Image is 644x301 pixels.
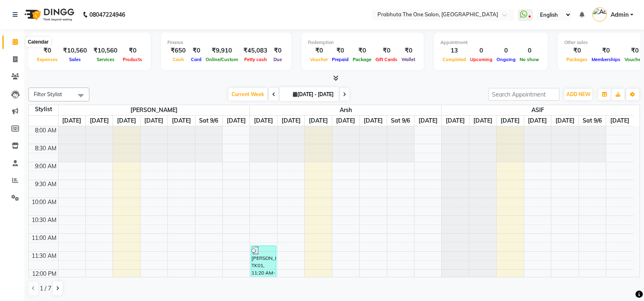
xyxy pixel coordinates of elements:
a: September 7, 2025 [417,116,439,126]
div: 9:30 AM [33,180,58,189]
a: September 5, 2025 [554,116,576,126]
div: ₹10,560 [60,46,90,55]
div: 10:00 AM [30,198,58,207]
div: ₹0 [330,46,351,55]
a: September 7, 2025 [609,116,631,126]
span: Package [351,57,373,62]
span: ASIF [442,105,633,115]
a: September 7, 2025 [225,116,247,126]
span: Arsh [250,105,441,115]
div: Stylist [29,105,58,114]
div: ₹0 [351,46,373,55]
span: Online/Custom [204,57,240,62]
a: September 2, 2025 [472,116,494,126]
div: 9:00 AM [33,162,58,171]
a: September 2, 2025 [280,116,302,126]
span: Prepaid [330,57,351,62]
a: September 5, 2025 [170,116,193,126]
a: September 6, 2025 [389,116,412,126]
img: logo [21,3,76,26]
a: September 3, 2025 [115,116,138,126]
a: September 6, 2025 [581,116,603,126]
span: [PERSON_NAME] [59,105,250,115]
a: September 3, 2025 [307,116,330,126]
a: September 1, 2025 [444,116,466,126]
span: 1 / 7 [40,284,51,293]
div: 11:30 AM [30,252,58,260]
a: September 1, 2025 [61,116,83,126]
span: Completed [440,57,468,62]
input: Search Appointment [488,88,559,101]
span: ADD NEW [566,91,590,97]
div: Calendar [26,37,50,47]
div: ₹0 [564,46,590,55]
span: Voucher [308,57,330,62]
a: September 4, 2025 [143,116,165,126]
div: ₹45,083 [240,46,271,55]
span: Due [271,57,284,62]
div: Redemption [308,39,417,46]
div: 11:00 AM [30,234,58,242]
div: 13 [440,46,468,55]
button: ADD NEW [564,89,592,100]
a: September 4, 2025 [526,116,549,126]
span: Services [95,57,117,62]
div: ₹0 [271,46,285,55]
div: 0 [468,46,494,55]
span: Upcoming [468,57,494,62]
span: No show [518,57,541,62]
span: Products [121,57,144,62]
div: 12:00 PM [30,270,58,278]
a: September 3, 2025 [499,116,521,126]
span: Current Week [228,88,267,101]
div: ₹0 [121,46,144,55]
div: ₹0 [308,46,330,55]
span: Memberships [590,57,622,62]
span: Petty cash [242,57,269,62]
span: Packages [564,57,590,62]
div: 0 [518,46,541,55]
span: Admin [611,11,629,19]
span: Cash [171,57,186,62]
a: September 4, 2025 [334,116,357,126]
span: Wallet [399,57,417,62]
a: September 2, 2025 [88,116,111,126]
div: ₹0 [189,46,204,55]
div: 8:00 AM [33,126,58,135]
span: Sales [67,57,83,62]
a: September 1, 2025 [252,116,275,126]
span: Ongoing [494,57,518,62]
div: 10:30 AM [30,216,58,224]
span: Expenses [35,57,60,62]
span: [DATE] - [DATE] [291,91,336,97]
div: ₹10,560 [90,46,121,55]
a: September 5, 2025 [362,116,384,126]
span: Filter Stylist [34,91,62,97]
b: 08047224946 [89,3,125,26]
div: 8:30 AM [33,144,58,153]
div: Appointment [440,39,541,46]
span: Gift Cards [373,57,399,62]
a: September 6, 2025 [197,116,220,126]
img: Admin [592,7,607,22]
span: Card [189,57,204,62]
div: ₹0 [373,46,399,55]
div: Finance [167,39,285,46]
div: ₹0 [399,46,417,55]
div: Total [35,39,144,46]
div: ₹0 [590,46,622,55]
div: ₹0 [35,46,60,55]
div: ₹9,910 [204,46,240,55]
div: [PERSON_NAME], TK01, 11:20 AM-12:20 PM, Haircut,[PERSON_NAME] [251,246,276,281]
div: 0 [494,46,518,55]
div: ₹650 [167,46,189,55]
